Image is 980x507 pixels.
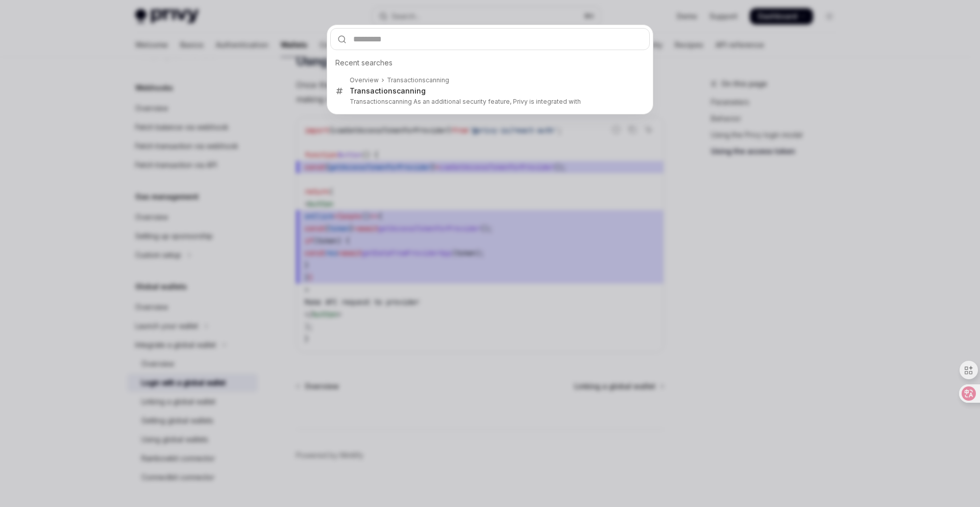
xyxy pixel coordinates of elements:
[387,76,422,84] b: Transaction
[350,98,385,105] b: Transaction
[350,98,628,106] p: scanning As an additional security feature, Privy is integrated with
[387,76,449,84] div: scanning
[350,76,379,84] div: Overview
[350,86,393,95] b: Transaction
[350,86,426,96] div: scanning
[335,58,393,68] span: Recent searches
